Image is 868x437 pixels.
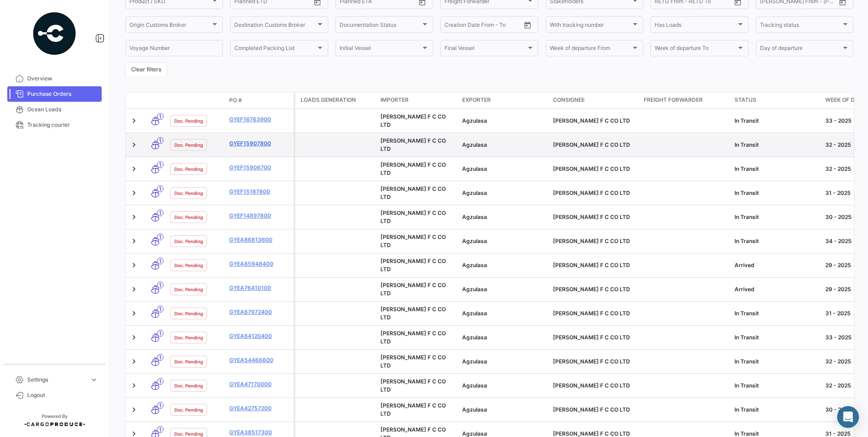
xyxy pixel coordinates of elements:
span: SEUNG JIN F C CO LTD [553,214,630,220]
span: Purchase Orders [27,90,98,98]
span: 1 [157,185,163,192]
a: GYEA86813600 [229,236,290,244]
span: Agzulasa [462,189,487,196]
span: Doc. Pending [174,406,203,413]
span: Status [735,96,756,104]
span: 1 [157,378,163,385]
img: powered-by.png [32,11,77,56]
span: SEUNG JIN F C CO LTD [380,402,446,417]
div: In Transit [735,237,818,245]
span: 1 [157,113,163,120]
span: Doc. Pending [174,214,203,221]
a: GYEA38517300 [229,428,290,437]
span: 1 [157,402,163,409]
span: Origin Customs Broker [129,23,211,29]
span: Overview [27,74,98,83]
button: Clear filters [125,62,167,77]
div: Arrived [735,285,818,293]
span: Doc. Pending [174,310,203,317]
span: Tracking status [760,23,841,29]
span: Exporter [462,96,491,104]
a: Expand/Collapse Row [129,164,138,174]
span: Agzulasa [462,141,487,148]
a: GYEA67972400 [229,308,290,316]
span: 1 [157,161,163,168]
span: Has Loads [655,23,736,29]
span: 1 [157,137,163,144]
span: Agzulasa [462,406,487,413]
span: Final Vessel [444,46,526,53]
span: SEUNG JIN F C CO LTD [380,330,446,345]
div: Abrir Intercom Messenger [837,406,859,428]
span: SEUNG JIN F C CO LTD [380,233,446,248]
a: GYEF15906700 [229,164,290,172]
div: Arrived [735,261,818,269]
datatable-header-cell: Transport mode [144,97,167,104]
a: GYEA42757200 [229,404,290,412]
span: Agzulasa [462,262,487,268]
span: SEUNG JIN F C CO LTD [380,282,446,297]
a: GYEF16763900 [229,115,290,124]
span: Importer [380,96,409,104]
a: Expand/Collapse Row [129,189,138,198]
div: In Transit [735,382,818,390]
span: SEUNG JIN F C CO LTD [553,141,630,148]
span: 1 [157,426,163,433]
span: Day of departure [760,46,841,53]
div: In Transit [735,213,818,221]
button: Open calendar [521,18,534,32]
span: SEUNG JIN F C CO LTD [553,430,630,437]
span: Doc. Pending [174,286,203,293]
span: expand_more [90,376,98,384]
span: SEUNG JIN F C CO LTD [553,165,630,172]
a: GYEA76410100 [229,284,290,292]
span: SEUNG JIN F C CO LTD [553,286,630,293]
span: 1 [157,354,163,361]
span: Agzulasa [462,430,487,437]
a: Expand/Collapse Row [129,140,138,149]
span: SEUNG JIN F C CO LTD [380,306,446,321]
span: 1 [157,282,163,288]
span: SEUNG JIN F C CO LTD [553,334,630,341]
a: Expand/Collapse Row [129,285,138,294]
a: Expand/Collapse Row [129,357,138,366]
a: GYEA54466600 [229,356,290,364]
span: Doc. Pending [174,189,203,197]
span: Doc. Pending [174,117,203,124]
datatable-header-cell: Freight Forwarder [640,92,731,109]
span: Week of departure To [655,46,736,53]
div: In Transit [735,117,818,125]
span: Settings [27,376,86,384]
datatable-header-cell: Importer [377,92,459,109]
a: GYEF15187800 [229,188,290,196]
span: SEUNG JIN F C CO LTD [553,189,630,196]
span: Agzulasa [462,165,487,172]
span: Doc. Pending [174,141,203,149]
span: Loads generation [301,96,356,104]
span: SEUNG JIN F C CO LTD [380,161,446,176]
span: SEUNG JIN F C CO LTD [380,258,446,273]
span: Agzulasa [462,214,487,220]
span: Agzulasa [462,286,487,293]
span: Doc. Pending [174,334,203,341]
div: In Transit [735,141,818,149]
datatable-header-cell: PO # [226,93,294,108]
span: Agzulasa [462,382,487,389]
span: Doc. Pending [174,358,203,365]
datatable-header-cell: Doc. Status [167,97,226,104]
div: In Transit [735,309,818,318]
span: 1 [157,209,163,216]
span: 1 [157,258,163,264]
span: Completed Packing List [234,46,316,53]
datatable-header-cell: Status [731,92,822,109]
input: From [444,23,457,29]
span: SEUNG JIN F C CO LTD [380,113,446,128]
span: SEUNG JIN F C CO LTD [380,209,446,224]
span: Doc. Pending [174,382,203,389]
span: SEUNG JIN F C CO LTD [380,354,446,369]
span: Ocean Loads [27,105,98,114]
span: SEUNG JIN F C CO LTD [553,238,630,244]
span: Documentation Status [340,23,421,29]
span: Consignee [553,96,585,104]
span: Freight Forwarder [644,96,703,104]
